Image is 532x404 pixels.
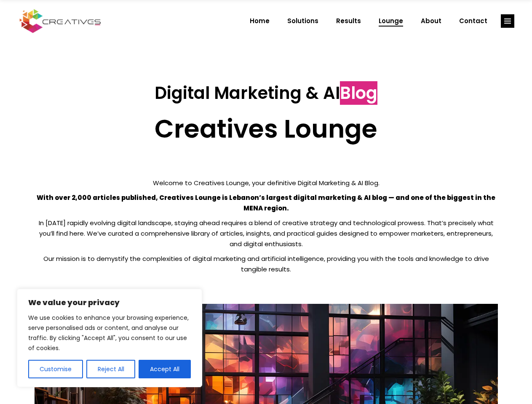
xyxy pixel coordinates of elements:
[35,114,498,144] h2: Creatives Lounge
[250,10,270,32] span: Home
[370,10,412,32] a: Lounge
[421,10,441,32] span: About
[35,253,498,274] p: Our mission is to demystify the complexities of digital marketing and artificial intelligence, pr...
[139,360,191,378] button: Accept All
[241,10,278,32] a: Home
[340,81,377,105] span: Blog
[37,193,495,213] strong: With over 2,000 articles published, Creatives Lounge is Lebanon’s largest digital marketing & AI ...
[35,218,498,249] p: In [DATE] rapidly evolving digital landscape, staying ahead requires a blend of creative strategy...
[35,83,498,103] h3: Digital Marketing & AI
[379,10,403,32] span: Lounge
[327,10,370,32] a: Results
[17,289,202,387] div: We value your privacy
[28,313,191,353] p: We use cookies to enhance your browsing experience, serve personalised ads or content, and analys...
[501,14,514,28] a: link
[412,10,450,32] a: About
[28,298,191,308] p: We value your privacy
[450,10,496,32] a: Contact
[28,360,83,378] button: Customise
[459,10,487,32] span: Contact
[35,178,498,188] p: Welcome to Creatives Lounge, your definitive Digital Marketing & AI Blog.
[287,10,318,32] span: Solutions
[278,10,327,32] a: Solutions
[86,360,136,378] button: Reject All
[336,10,361,32] span: Results
[18,8,103,34] img: Creatives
